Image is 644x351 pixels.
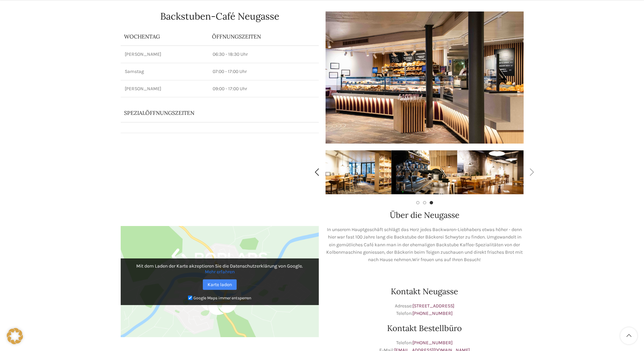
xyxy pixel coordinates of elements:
span: Wir freuen uns auf Ihren Besuch! [412,257,481,262]
p: Wochentag [124,33,205,40]
a: [STREET_ADDRESS] [412,303,454,309]
li: Go to slide 1 [416,201,420,204]
p: Spezialöffnungszeiten [124,109,296,117]
img: schwyter-46 [325,150,391,194]
h2: Kontakt Neugasse [326,287,524,296]
h2: Kontakt Bestellbüro [326,324,524,332]
p: In unserem Hauptgeschäft schlägt das Herz jedes Backwaren-Liebhabers etwas höher - denn hier war ... [326,226,524,264]
a: Scroll to top button [620,327,637,344]
li: Go to slide 3 [430,201,433,204]
img: Google Maps [121,226,319,337]
li: Go to slide 2 [423,201,426,204]
div: Previous slide [309,164,326,181]
div: 6 / 7 [391,150,457,194]
div: 7 / 7 [457,150,523,194]
a: Mehr erfahren [205,269,235,275]
p: [PERSON_NAME] [125,85,205,92]
p: 06:30 - 18:30 Uhr [213,51,315,58]
p: Adresse: Telefon: [326,302,524,318]
h2: Über die Neugasse [326,211,524,219]
p: ÖFFNUNGSZEITEN [212,33,315,40]
img: schwyter-1 [457,150,523,194]
div: Next slide [524,164,541,181]
div: 5 / 7 [325,150,391,194]
p: [PERSON_NAME] [125,51,205,58]
p: Samstag [125,68,205,75]
small: Google Maps immer entsperren [193,295,251,300]
p: 09:00 - 17:00 Uhr [213,85,315,92]
p: Mit dem Laden der Karte akzeptieren Sie die Datenschutzerklärung von Google. [125,263,314,275]
img: schwyter-20 [391,150,457,194]
a: Karte laden [203,279,237,290]
a: [PHONE_NUMBER] [412,310,453,316]
h1: Backstuben-Café Neugasse [121,11,319,21]
p: 07:00 - 17:00 Uhr [213,68,315,75]
input: Google Maps immer entsperren [188,296,192,300]
a: [PHONE_NUMBER] [412,340,453,346]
